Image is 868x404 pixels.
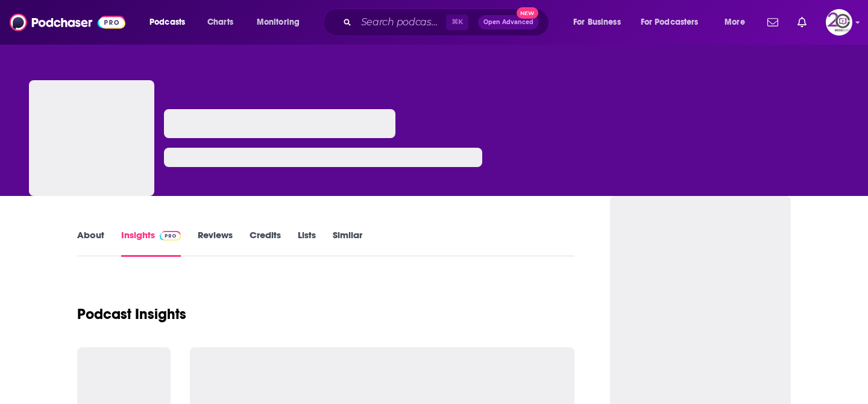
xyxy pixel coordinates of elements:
a: Show notifications dropdown [763,12,783,33]
button: open menu [248,13,315,32]
button: open menu [633,13,716,32]
h1: Podcast Insights [77,305,186,323]
span: Monitoring [257,14,300,31]
img: Podchaser Pro [160,231,181,241]
span: For Podcasters [641,14,699,31]
span: Logged in as kvolz [826,9,852,36]
button: open menu [141,13,201,32]
a: Show notifications dropdown [793,12,811,33]
a: Reviews [198,229,233,257]
span: Charts [207,14,233,31]
div: Search podcasts, credits, & more... [335,8,561,36]
img: Podchaser - Follow, Share and Rate Podcasts [10,11,125,34]
button: open menu [716,13,760,32]
button: Show profile menu [826,9,852,36]
a: Lists [298,229,316,257]
a: InsightsPodchaser Pro [121,229,181,257]
span: ⌘ K [446,14,468,30]
a: Charts [200,13,241,32]
span: Open Advanced [483,19,533,25]
span: New [517,7,538,19]
img: User Profile [826,9,852,36]
a: About [77,229,104,257]
input: Search podcasts, credits, & more... [356,13,446,32]
span: Podcasts [149,14,185,31]
button: open menu [565,13,636,32]
span: More [725,14,745,31]
a: Credits [250,229,281,257]
button: Open AdvancedNew [478,15,539,30]
a: Similar [333,229,362,257]
span: For Business [573,14,621,31]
